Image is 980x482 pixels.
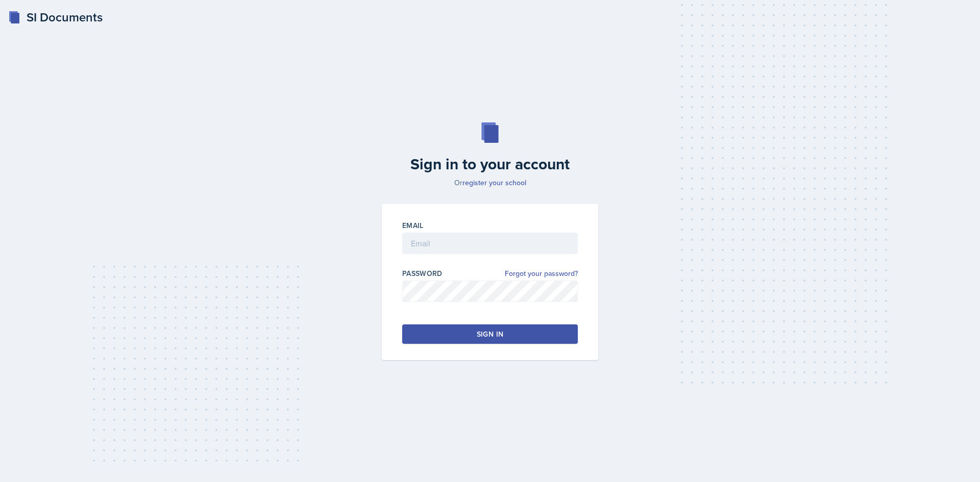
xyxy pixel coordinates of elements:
a: register your school [462,177,526,188]
a: SI Documents [8,8,103,27]
div: Sign in [477,329,503,339]
label: Password [402,268,443,278]
p: Or [376,177,604,188]
label: Email [402,220,424,231]
a: Forgot your password? [505,268,578,279]
input: Email [402,233,578,254]
h2: Sign in to your account [376,155,604,173]
button: Sign in [402,324,578,344]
